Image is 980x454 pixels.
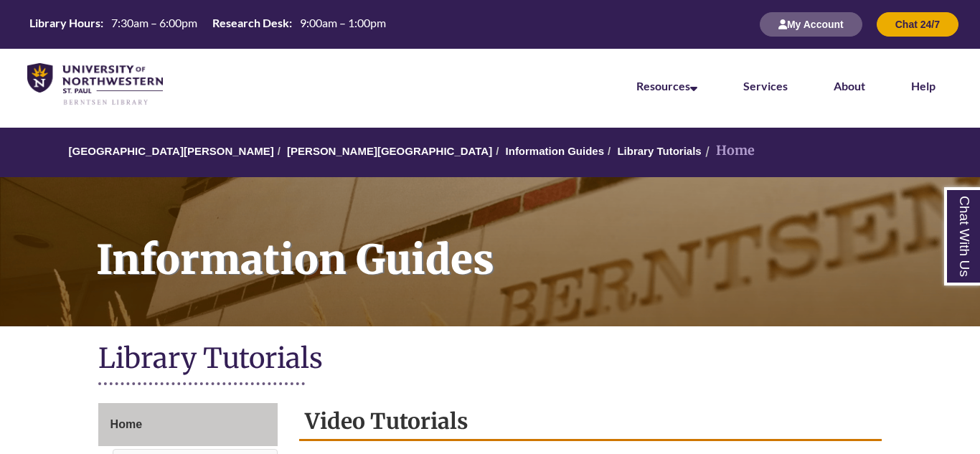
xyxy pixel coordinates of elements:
img: UNWSP Library Logo [27,63,163,106]
table: Hours Today [24,15,392,33]
span: 7:30am – 6:00pm [111,16,197,29]
li: Home [702,141,755,161]
a: Hours Today [24,15,392,34]
a: [GEOGRAPHIC_DATA][PERSON_NAME] [69,145,274,157]
a: Chat 24/7 [877,18,958,30]
a: My Account [760,18,862,30]
th: Research Desk: [207,15,294,31]
a: Services [743,79,788,93]
span: Home [110,418,142,430]
a: Help [911,79,936,93]
a: Resources [636,79,697,93]
button: My Account [760,12,862,37]
button: Chat 24/7 [877,12,958,37]
h1: Information Guides [80,177,980,308]
a: About [834,79,865,93]
a: Library Tutorials [617,145,701,157]
th: Library Hours: [24,15,105,31]
h1: Library Tutorials [98,341,882,379]
a: Information Guides [506,145,605,157]
a: [PERSON_NAME][GEOGRAPHIC_DATA] [287,145,492,157]
h2: Video Tutorials [299,403,882,441]
a: Home [98,403,278,446]
span: 9:00am – 1:00pm [300,16,386,29]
